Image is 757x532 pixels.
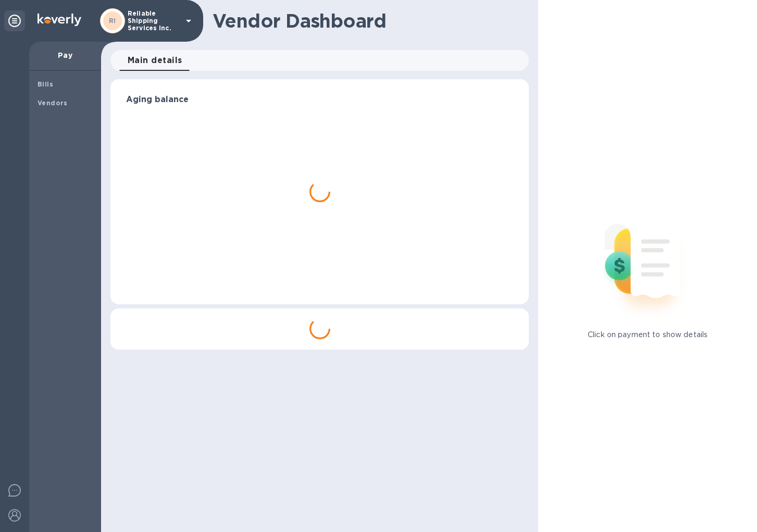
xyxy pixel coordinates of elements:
img: Logo [38,14,81,26]
b: Vendors [38,99,68,107]
p: Reliable Shipping Services Inc. [128,10,180,32]
p: Click on payment to show details [588,329,708,340]
b: Bills [38,80,53,88]
b: RI [109,17,116,24]
div: Unpin categories [4,10,25,31]
p: Pay [38,50,93,60]
h1: Vendor Dashboard [213,10,522,32]
h3: Aging balance [126,95,513,105]
span: Main details [128,53,182,68]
